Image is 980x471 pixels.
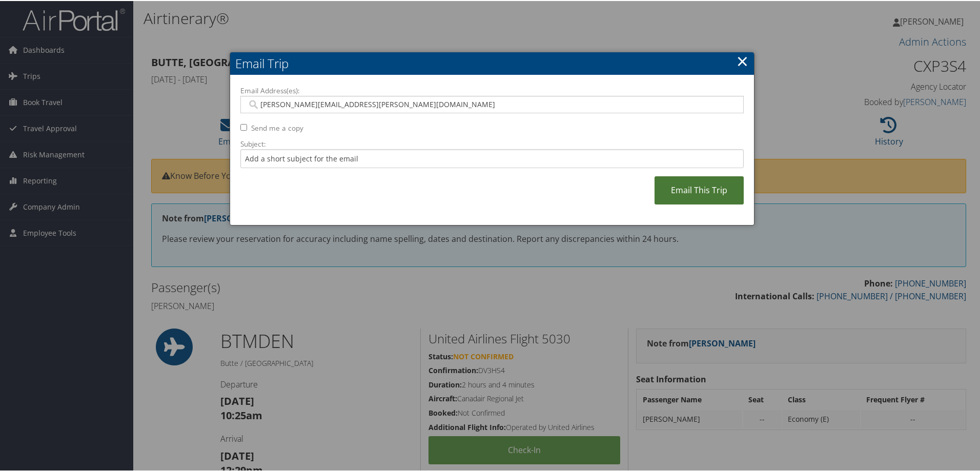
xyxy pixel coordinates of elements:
[737,50,748,70] a: ×
[240,85,744,95] label: Email Address(es):
[247,98,737,109] input: Email address (Separate multiple email addresses with commas)
[230,51,754,74] h2: Email Trip
[251,122,303,132] label: Send me a copy
[240,148,744,167] input: Add a short subject for the email
[655,175,744,203] a: Email This Trip
[240,138,744,148] label: Subject:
